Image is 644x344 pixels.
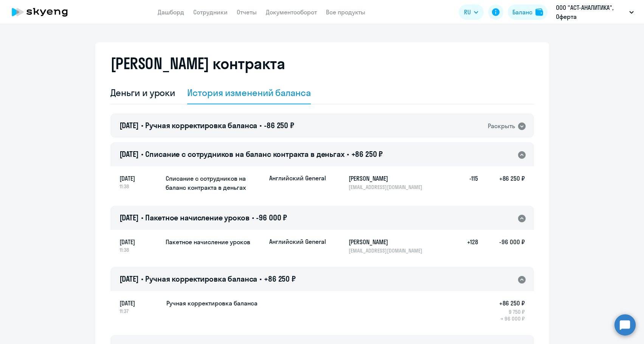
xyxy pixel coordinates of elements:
[145,121,257,130] span: Ручная корректировка баланса
[264,274,296,284] span: +86 250 ₽
[269,237,326,246] p: Английский General
[119,121,139,130] span: [DATE]
[119,174,160,183] span: [DATE]
[256,213,287,222] span: -96 000 ₽
[119,299,160,308] span: [DATE]
[259,274,262,284] span: •
[145,274,257,284] span: Ручная корректировка баланса
[459,5,484,20] button: RU
[508,5,548,20] button: Балансbalance
[264,121,294,130] span: -86 250 ₽
[349,247,427,254] p: [EMAIL_ADDRESS][DOMAIN_NAME]
[119,246,160,253] span: 11:38
[252,213,254,222] span: •
[266,8,317,16] a: Документооборот
[187,87,311,99] div: История изменений баланса
[488,121,515,131] div: Раскрыть
[454,237,478,254] h5: +128
[349,237,427,246] h5: [PERSON_NAME]
[110,54,285,73] h2: [PERSON_NAME] контракта
[193,8,228,16] a: Сотрудники
[158,8,184,16] a: Дашборд
[119,213,139,222] span: [DATE]
[499,315,525,322] p: → 96 000 ₽
[259,121,262,130] span: •
[464,8,471,17] span: RU
[269,174,326,182] p: Английский General
[454,174,478,191] h5: -115
[347,149,349,159] span: •
[478,237,525,254] h5: -96 000 ₽
[141,149,143,159] span: •
[119,308,160,315] span: 11:37
[499,308,525,315] p: 9 750 ₽
[145,213,249,222] span: Пакетное начисление уроков
[351,149,383,159] span: +86 250 ₽
[478,174,525,191] h5: +86 250 ₽
[119,183,160,190] span: 11:38
[166,174,263,192] h5: Списание с сотрудников на баланс контракта в деньгах
[110,87,175,99] div: Деньги и уроки
[552,3,638,21] button: ООО "АСТ-АНАЛИТИКА", Оферта
[141,213,143,222] span: •
[512,8,532,17] div: Баланс
[166,237,263,246] h5: Пакетное начисление уроков
[349,184,427,191] p: [EMAIL_ADDRESS][DOMAIN_NAME]
[145,149,344,159] span: Списание с сотрудников на баланс контракта в деньгах
[326,8,365,16] a: Все продукты
[349,174,427,183] h5: [PERSON_NAME]
[535,8,543,16] img: balance
[119,149,139,159] span: [DATE]
[119,274,139,284] span: [DATE]
[166,299,258,308] h5: Ручная корректировка баланса
[556,3,626,21] p: ООО "АСТ-АНАЛИТИКА", Оферта
[141,274,143,284] span: •
[499,299,525,308] h5: +86 250 ₽
[119,237,160,246] span: [DATE]
[141,121,143,130] span: •
[237,8,257,16] a: Отчеты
